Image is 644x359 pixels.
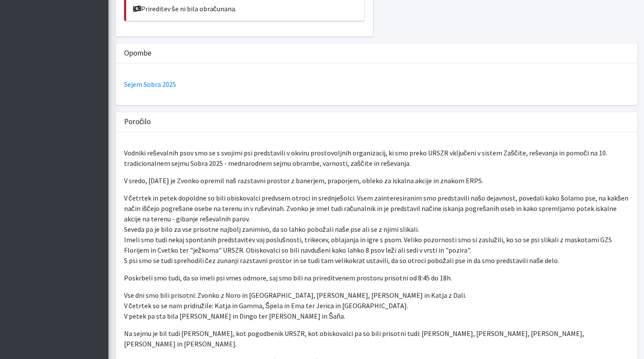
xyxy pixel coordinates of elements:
[124,273,629,283] p: Poskrbeli smo tudi, da so imeli psi vmes odmore, saj smo bili na prireditvenem prostoru prisotni ...
[124,175,629,186] p: V sredo, [DATE] je Zvonko opremil naš razstavni prostor z banerjem, praporjem, obleko za iskalna ...
[133,3,358,14] p: Prireditev še ni bila obračunana.
[124,290,629,321] p: Vse dni smo bili prisotni: Zvonko z Noro in [GEOGRAPHIC_DATA], [PERSON_NAME], [PERSON_NAME] in Ka...
[124,80,176,89] a: Sejem Sobra 2025
[124,148,629,168] p: Vodniki reševalnih psov smo se s svojimi psi predstavili v okviru prostovoljnih organizacij, ki s...
[124,117,151,126] h3: Poročilo
[124,193,629,266] p: V četrtek in petek dopoldne so bili obiskovalci predvsem otroci in srednješolci. Vsem zainteresir...
[124,49,151,58] h3: Opombe
[124,328,629,349] p: Na sejmu je bil tudi [PERSON_NAME], kot pogodbenik URSZR, kot obiskovalci pa so bili prisotni tud...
